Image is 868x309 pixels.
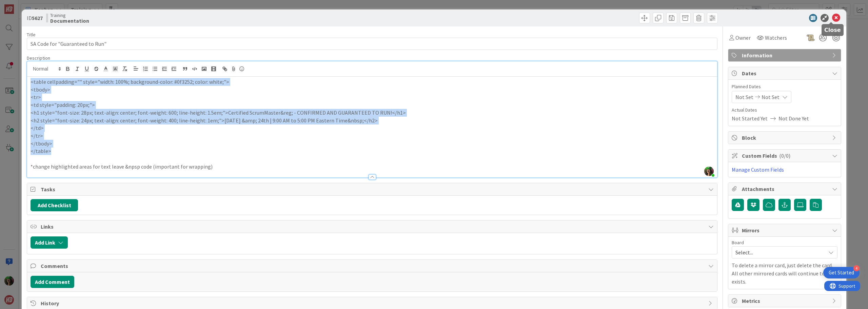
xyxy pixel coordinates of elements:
[27,14,43,22] span: ID
[41,185,705,193] span: Tasks
[31,93,714,101] p: <tr>
[41,299,705,307] span: History
[31,236,68,249] button: Add Link
[704,167,714,176] img: zMbp8UmSkcuFrGHA6WMwLokxENeDinhm.jpg
[742,69,829,77] span: Dates
[732,261,837,286] p: To delete a mirror card, just delete the card. All other mirrored cards will continue to exists.
[27,38,717,50] input: type card name here...
[31,276,74,288] button: Add Comment
[27,32,36,38] label: Title
[31,109,714,117] p: <h1 style="font-size: 28px; text-align: center; font-weight: 600; line-height: 1.5em;">Certified ...
[732,114,768,122] span: Not Started Yet
[742,51,829,59] span: Information
[765,34,787,42] span: Watchers
[735,34,751,42] span: Owner
[50,18,89,23] b: Documentation
[31,124,714,132] p: </td>
[762,93,780,101] span: Not Set
[31,86,714,94] p: <tbody>
[31,78,714,86] p: <table cellpadding="" style="width: 100%; background-color: #0f3252; color: white;">
[31,132,714,140] p: </tr>
[32,15,43,21] b: 5627
[735,248,822,257] span: Select...
[27,55,50,61] span: Description
[829,269,854,276] div: Get Started
[735,93,753,101] span: Not Set
[742,152,829,160] span: Custom Fields
[742,185,829,193] span: Attachments
[823,267,860,278] div: Open Get Started checklist, remaining modules: 4
[31,163,714,171] p: *change highlighted areas for text leave &npsp code (important for wrapping)
[732,240,744,245] span: Board
[31,199,78,211] button: Add Checklist
[732,107,837,114] span: Actual Dates
[31,101,714,109] p: <td style="padding: 20px;">
[824,27,841,33] h5: Close
[14,1,31,9] span: Support
[742,226,829,234] span: Mirrors
[742,297,829,305] span: Metrics
[41,262,705,270] span: Comments
[853,265,860,271] div: 4
[778,114,809,122] span: Not Done Yet
[31,140,714,148] p: </tbody>
[31,117,714,124] p: <h2 style="font-size: 24px; text-align: center; font-weight: 400; line-height: 1em;">[DATE] &amp;...
[31,147,714,155] p: </table>
[732,166,784,173] a: Manage Custom Fields
[742,134,829,142] span: Block
[50,13,89,18] span: Training
[41,223,705,231] span: Links
[779,152,790,159] span: ( 0/0 )
[732,83,837,90] span: Planned Dates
